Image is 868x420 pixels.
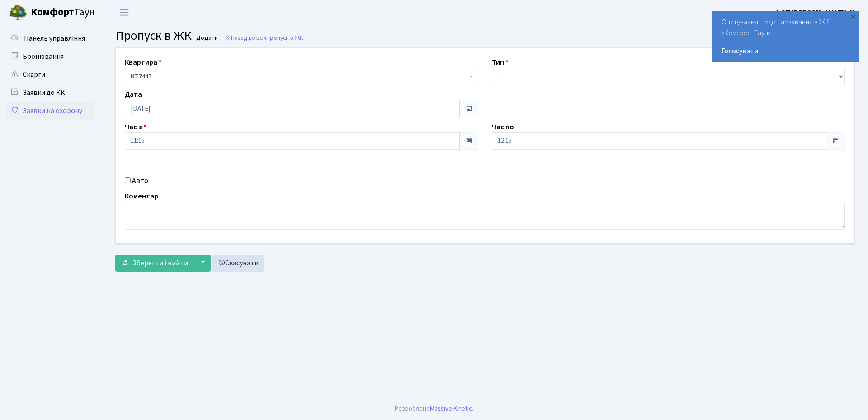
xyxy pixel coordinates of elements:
span: <b>КТ7</b>&nbsp;&nbsp;&nbsp;447 [125,68,478,85]
span: Панель управління [24,33,85,43]
button: Переключити навігацію [113,5,136,20]
a: Заявки на охорону [5,102,95,120]
small: Додати . [194,34,221,42]
a: Скарги [5,66,95,84]
a: Massive Kinetic [430,404,472,413]
a: Голосувати [722,46,849,57]
label: Тип [492,57,509,68]
a: Скасувати [212,255,264,272]
label: Квартира [125,57,162,68]
a: Назад до всіхПропуск в ЖК [225,33,303,42]
a: Бронювання [5,47,95,66]
a: Панель управління [5,29,95,47]
span: Пропуск в ЖК [115,27,192,45]
label: Час по [492,122,514,132]
span: Пропуск в ЖК [266,33,303,42]
b: КТ7 [131,72,142,81]
div: Опитування щодо паркування в ЖК «Комфорт Таун» [712,11,859,62]
b: Комфорт [31,5,74,19]
a: ФОП [PERSON_NAME]. Н. [775,7,857,18]
a: Заявки до КК [5,84,95,102]
div: × [849,12,858,21]
img: logo.png [9,4,27,22]
label: Коментар [125,191,158,202]
button: Зберегти і вийти [115,255,194,272]
label: Дата [125,89,142,100]
span: <b>КТ7</b>&nbsp;&nbsp;&nbsp;447 [131,72,467,81]
div: Розроблено . [395,404,473,414]
label: Час з [125,122,146,132]
span: Таун [31,5,95,20]
label: Авто [132,175,148,186]
span: Зберегти і вийти [132,258,188,268]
